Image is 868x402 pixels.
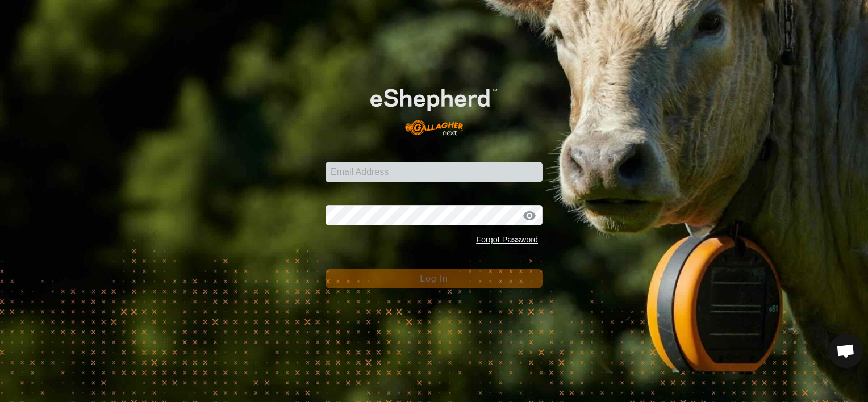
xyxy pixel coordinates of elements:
span: Log In [420,274,448,283]
img: E-shepherd Logo [347,70,521,144]
div: Open chat [829,334,863,368]
input: Email Address [325,162,542,182]
a: Forgot Password [476,235,538,244]
button: Log In [325,269,542,288]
